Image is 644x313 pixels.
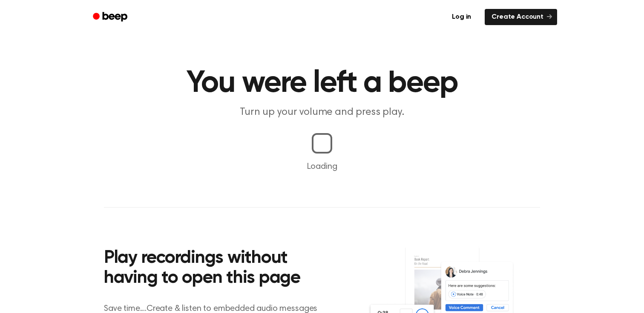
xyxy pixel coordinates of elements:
[485,9,557,25] a: Create Account
[443,7,480,27] a: Log in
[158,105,486,120] p: Turn up your volume and press play.
[104,68,540,99] h1: You were left a beep
[87,9,135,26] a: Beep
[104,248,333,289] h2: Play recordings without having to open this page
[10,160,634,173] p: Loading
